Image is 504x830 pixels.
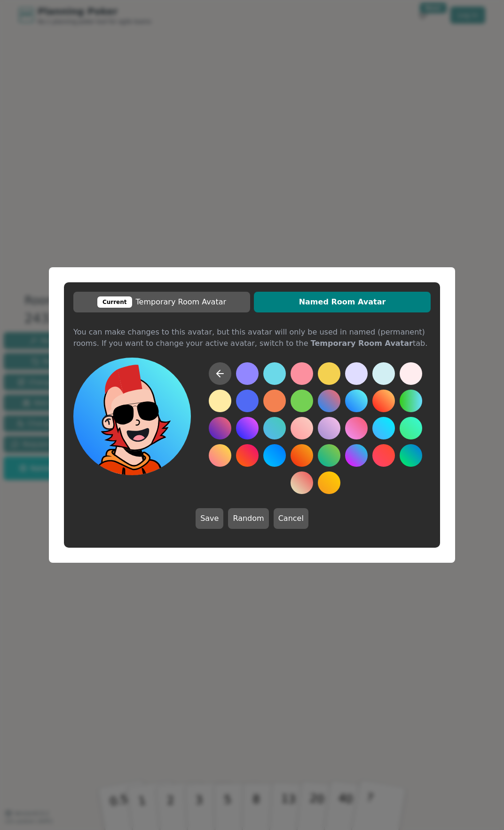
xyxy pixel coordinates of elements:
b: Temporary Room Avatar [311,339,413,348]
button: Save [196,508,223,529]
span: Temporary Room Avatar [78,296,245,308]
div: Current [97,296,132,308]
button: Random [228,508,268,529]
button: Cancel [274,508,308,529]
button: CurrentTemporary Room Avatar [73,292,250,312]
button: Named Room Avatar [254,292,431,312]
span: Named Room Avatar [259,296,426,308]
div: You can make changes to this avatar, but this avatar will only be used in named (permanent) rooms... [73,327,431,334]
